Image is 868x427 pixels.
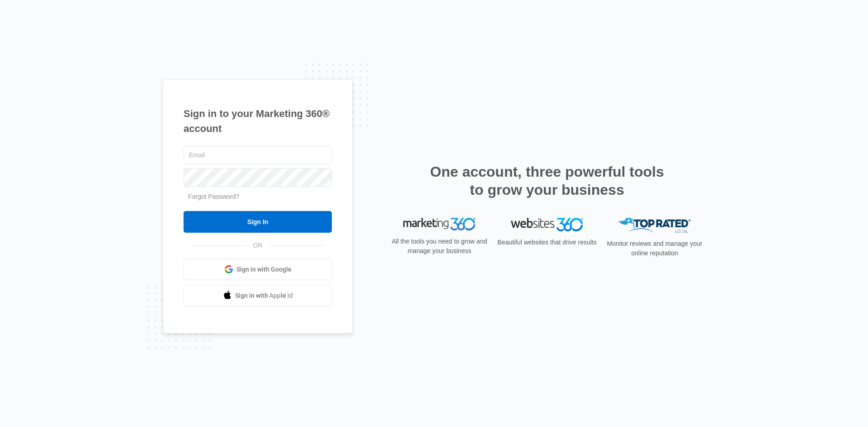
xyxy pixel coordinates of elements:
[618,218,691,233] img: Top Rated Local
[236,265,292,274] span: Sign in with Google
[235,291,293,300] span: Sign in with Apple Id
[403,218,476,230] img: Marketing 360
[184,211,332,233] input: Sign In
[184,145,332,164] input: Email
[184,258,332,280] a: Sign in with Google
[184,285,332,306] a: Sign in with Apple Id
[389,237,490,256] p: All the tools you need to grow and manage your business
[604,239,705,258] p: Monitor reviews and manage your online reputation
[511,218,583,231] img: Websites 360
[427,163,667,199] h2: One account, three powerful tools to grow your business
[188,193,240,200] a: Forgot Password?
[496,238,598,247] p: Beautiful websites that drive results
[247,241,269,250] span: OR
[184,106,332,136] h1: Sign in to your Marketing 360® account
